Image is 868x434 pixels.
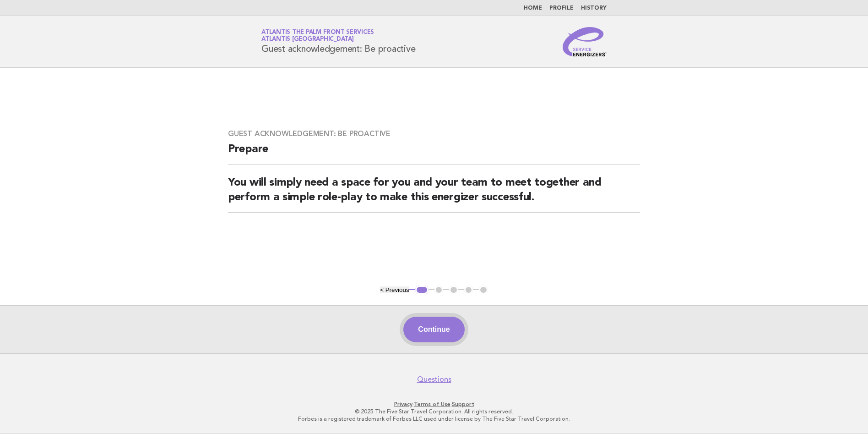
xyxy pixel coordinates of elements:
h3: Guest acknowledgement: Be proactive [228,129,640,138]
p: · · [154,401,714,408]
p: © 2025 The Five Star Travel Corporation. All rights reserved. [154,408,714,415]
a: Atlantis The Palm Front ServicesAtlantis [GEOGRAPHIC_DATA] [261,29,374,42]
img: Service Energizers [563,27,607,56]
a: Terms of Use [414,401,450,407]
a: History [581,5,607,11]
span: Atlantis [GEOGRAPHIC_DATA] [261,37,354,43]
a: Questions [417,375,451,384]
p: Forbes is a registered trademark of Forbes LLC used under license by The Five Star Travel Corpora... [154,415,714,423]
h2: You will simply need a space for you and your team to meet together and perform a simple role-pla... [228,176,640,213]
a: Home [524,5,542,11]
button: < Previous [380,286,409,293]
a: Profile [549,5,574,11]
button: 1 [415,286,429,295]
a: Privacy [394,401,412,407]
h1: Guest acknowledgement: Be proactive [261,30,415,54]
h2: Prepare [228,142,640,165]
a: Support [452,401,474,407]
button: Continue [403,317,464,342]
